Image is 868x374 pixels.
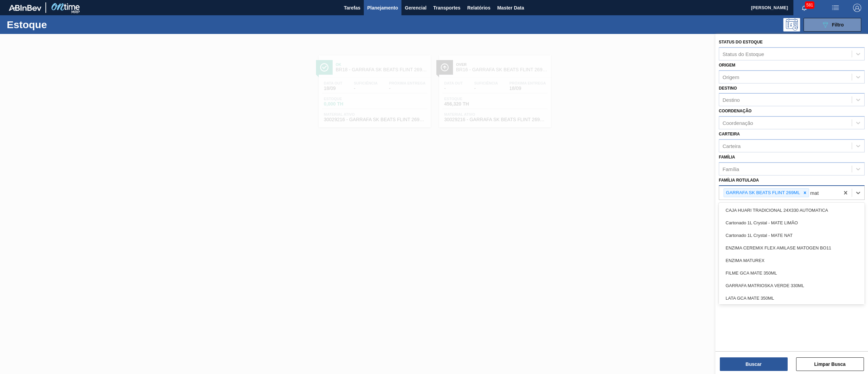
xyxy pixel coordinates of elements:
[719,242,865,254] div: ENZIMA CEREMIX FLEX AMILASE MATOGEN BO11
[831,4,840,12] img: userActions
[719,267,865,279] div: FILME GCA MATE 350ML
[433,4,460,12] span: Transportes
[719,63,735,68] label: Origem
[832,22,844,27] span: Filtro
[719,229,865,242] div: Cartonado 1L Crystal - MATE NAT
[9,5,41,11] img: TNhmsLtSVTkK8tSr43FrP2fwEKptu5GPRR3wAAAABJRU5ErkJggg==
[719,155,735,160] label: Família
[719,109,752,113] label: Coordenação
[344,4,360,12] span: Tarefas
[723,143,741,149] div: Carteira
[723,97,740,103] div: Destino
[719,132,740,136] label: Carteira
[719,254,865,267] div: ENZIMA MATUREX
[719,202,753,207] label: Material ativo
[853,4,861,12] img: Logout
[719,178,759,183] label: Família Rotulada
[719,86,737,91] label: Destino
[367,4,398,12] span: Planejamento
[719,217,865,229] div: Cartonado 1L Crystal - MATE LIMÃO
[7,21,112,29] h1: Estoque
[497,4,524,12] span: Master Data
[719,204,865,217] div: CAJA HUARI TRADICIONAL 24X330 AUTOMATICA
[804,18,861,32] button: Filtro
[719,279,865,292] div: GARRAFA MATRIOSKA VERDE 330ML
[719,292,865,304] div: LATA GCA MATE 350ML
[723,51,764,57] div: Status do Estoque
[805,1,814,9] span: 581
[723,166,739,172] div: Família
[793,3,815,13] button: Notificações
[467,4,490,12] span: Relatórios
[405,4,427,12] span: Gerencial
[723,120,753,126] div: Coordenação
[719,40,763,44] label: Status do Estoque
[724,189,801,197] div: GARRAFA SK BEATS FLINT 269ML
[723,74,739,80] div: Origem
[783,18,800,32] div: Pogramando: nenhum usuário selecionado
